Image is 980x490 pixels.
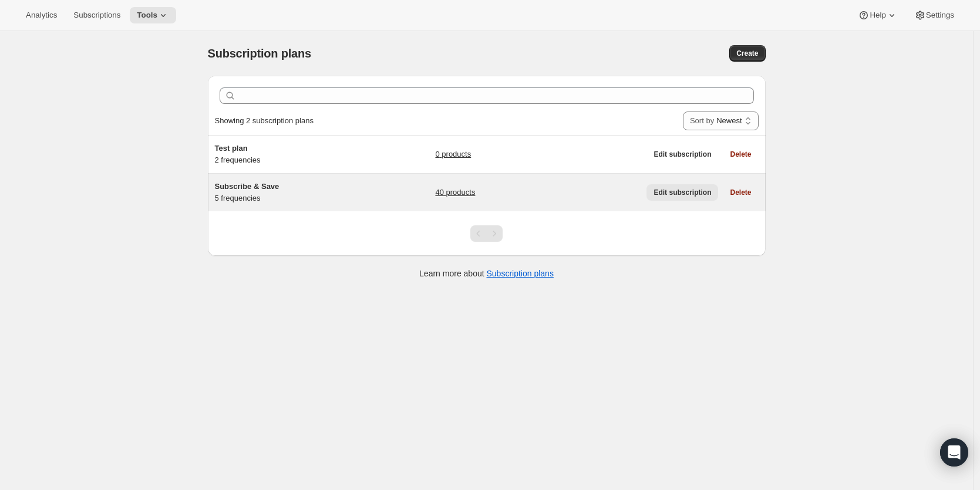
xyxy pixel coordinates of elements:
button: Tools [130,7,176,23]
div: 2 frequencies [215,143,362,166]
span: Settings [926,11,954,20]
span: Subscription plans [208,47,311,60]
span: Delete [730,150,751,159]
span: Delete [730,188,751,197]
button: Edit subscription [646,184,718,201]
span: Showing 2 subscription plans [215,116,314,125]
nav: Pagination [470,225,503,242]
button: Edit subscription [646,146,718,163]
a: 0 products [435,148,471,160]
div: 5 frequencies [215,181,362,204]
span: Edit subscription [654,150,711,159]
span: Tools [137,11,157,20]
span: Analytics [26,11,57,20]
span: Test plan [215,144,248,153]
div: Open Intercom Messenger [940,438,968,467]
span: Edit subscription [654,188,711,197]
button: Delete [723,184,758,201]
button: Create [729,45,765,62]
span: Subscriptions [73,11,120,20]
a: 40 products [435,187,475,198]
button: Settings [907,7,961,23]
span: Help [870,11,885,20]
span: Subscribe & Save [215,182,279,191]
a: Subscription plans [487,269,554,278]
button: Subscriptions [66,7,127,23]
p: Learn more about [419,268,554,279]
button: Delete [723,146,758,163]
span: Create [736,49,758,58]
button: Analytics [19,7,64,23]
button: Help [851,7,904,23]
